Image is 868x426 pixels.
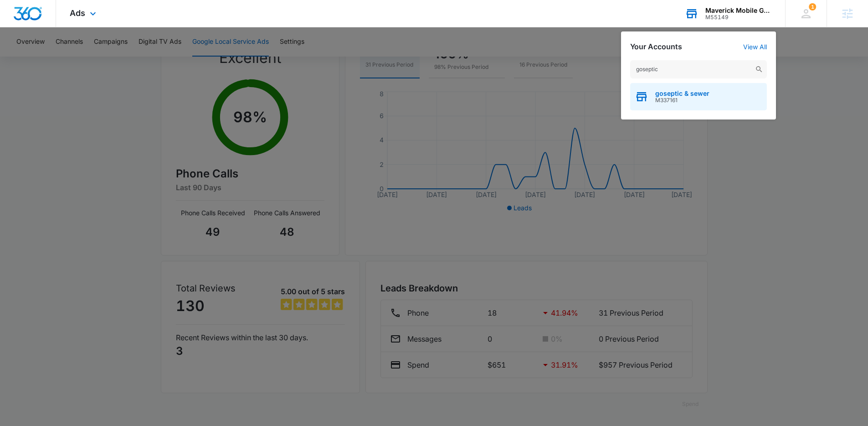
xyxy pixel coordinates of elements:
span: M337161 [655,97,709,104]
span: goseptic & sewer [655,90,709,97]
span: 1 [809,3,816,10]
h2: Your Accounts [630,42,682,51]
div: notifications count [809,3,816,10]
button: goseptic & sewerM337161 [630,83,767,110]
a: View All [743,43,767,51]
input: Search Accounts [630,60,767,78]
div: account name [705,7,772,14]
span: Ads [70,8,85,18]
div: account id [705,14,772,21]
